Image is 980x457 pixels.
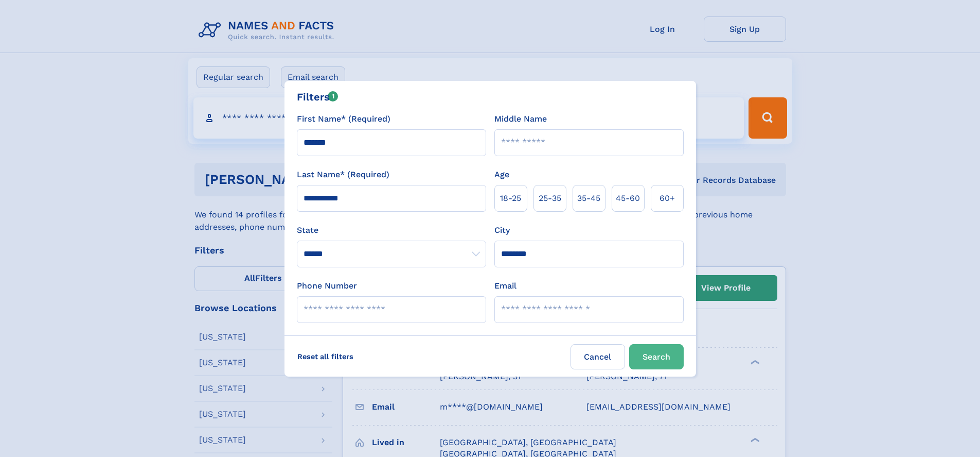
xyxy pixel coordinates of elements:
span: 25‑35 [539,192,561,205]
label: Last Name* (Required) [297,168,389,181]
label: Reset all filters [291,344,360,369]
label: Email [494,280,516,292]
div: Filters [297,89,338,105]
span: 45‑60 [616,192,640,205]
span: 60+ [660,192,675,205]
label: State [297,224,486,236]
label: Age [494,168,509,181]
label: City [494,224,510,236]
span: 18‑25 [500,192,521,205]
label: Phone Number [297,280,357,292]
span: 35‑45 [577,192,600,205]
label: First Name* (Required) [297,113,390,125]
button: Search [629,344,684,369]
label: Cancel [571,344,625,369]
label: Middle Name [494,113,547,125]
